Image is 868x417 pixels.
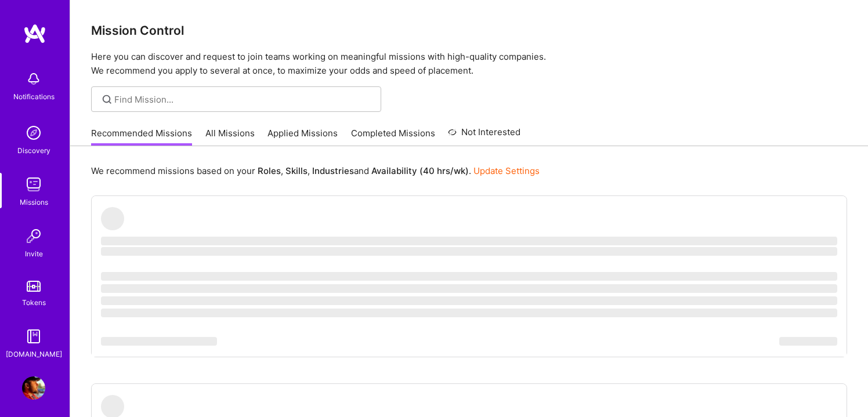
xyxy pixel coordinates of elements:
[205,127,255,146] a: All Missions
[100,93,114,106] i: icon SearchGrey
[25,248,43,260] div: Invite
[473,165,540,176] a: Update Settings
[114,93,372,106] input: Find Mission...
[371,165,469,176] b: Availability (40 hrs/wk)
[22,296,46,309] div: Tokens
[17,144,50,157] div: Discovery
[285,165,308,176] b: Skills
[22,325,45,348] img: guide book
[27,281,41,292] img: tokens
[22,173,45,196] img: teamwork
[91,50,847,78] p: Here you can discover and request to join teams working on meaningful missions with high-quality ...
[20,196,48,208] div: Missions
[22,67,45,90] img: bell
[19,376,48,400] a: User Avatar
[13,90,55,103] div: Notifications
[91,165,540,177] p: We recommend missions based on your , , and .
[312,165,354,176] b: Industries
[22,224,45,248] img: Invite
[448,125,520,146] a: Not Interested
[91,127,192,146] a: Recommended Missions
[91,23,847,38] h3: Mission Control
[258,165,281,176] b: Roles
[351,127,435,146] a: Completed Missions
[22,376,45,400] img: User Avatar
[22,121,45,144] img: discovery
[23,23,46,44] img: logo
[6,348,62,360] div: [DOMAIN_NAME]
[267,127,338,146] a: Applied Missions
